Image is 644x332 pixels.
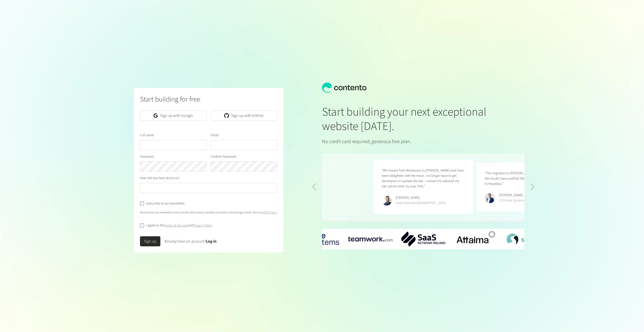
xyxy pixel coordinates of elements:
div: 2 / 6 [401,231,445,247]
div: CEO Kore Systems [499,198,525,203]
div: 1 / 6 [348,237,393,242]
label: Email [211,133,219,138]
h2: Start building for free [140,94,277,105]
label: Subscribe to our newsletter [146,201,185,206]
img: teamwork-logo.png [348,237,393,242]
figure: 5 / 5 [477,163,576,211]
a: Sign up with GitHub [211,111,277,121]
img: Ryan Crowley [485,193,495,203]
label: Confirm Password [211,154,236,159]
img: Phillip Maucher [382,195,392,206]
div: [PERSON_NAME] [499,193,525,198]
h1: Start building your next exceptional website [DATE]. [322,105,491,134]
img: SaaS-Network-Ireland-logo.png [401,231,445,247]
div: [PERSON_NAME] [396,195,446,201]
a: GDPR Policy [262,210,277,215]
p: “The migration to [PERSON_NAME] was seamless - the results have justified the decision to replatf... [485,171,568,187]
img: SkillsVista-Logo.png [507,234,551,244]
p: We send out our newsletter every month with product updates and other interesting content. See our . [140,210,277,215]
a: Terms of Service [164,223,188,228]
figure: 4 / 5 [374,160,473,214]
div: Next slide [530,183,534,190]
img: Attaima-Logo.png [454,229,498,249]
div: Already have an account? [164,238,217,244]
a: Sign up with Google [140,111,207,121]
label: How did you hear about us? [140,176,180,181]
p: “We moved from Wordpress to [PERSON_NAME] and have been delighted with the move. I no longer have... [382,168,465,189]
label: Password [140,154,154,159]
a: Privacy Policy [193,223,212,228]
label: Full name [140,133,154,138]
div: SaaS Network [GEOGRAPHIC_DATA] [396,201,446,206]
p: No credit card required, generous free plan. [322,138,491,145]
a: Log in [206,239,217,244]
label: I agree to the and [146,223,212,228]
div: 3 / 6 [454,229,498,249]
div: 4 / 6 [507,234,551,244]
div: Previous slide [312,183,316,190]
button: Sign up [140,236,160,246]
